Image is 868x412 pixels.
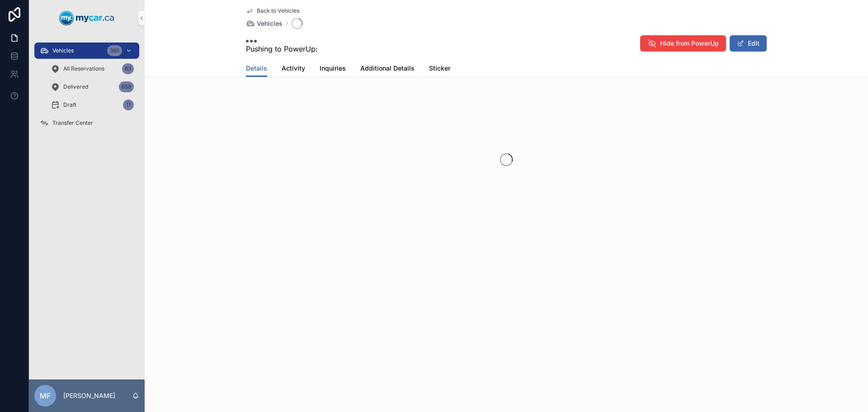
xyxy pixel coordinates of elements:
[320,64,346,73] span: Inquiries
[34,115,139,131] a: Transfer Center
[123,99,134,110] div: 11
[660,39,719,48] span: Hide from PowerUp
[360,64,415,73] span: Additional Details
[119,81,134,92] div: 658
[282,60,305,78] a: Activity
[45,97,139,113] a: Draft11
[122,63,134,74] div: 63
[429,64,450,73] span: Sticker
[45,61,139,77] a: All Reservations63
[107,45,122,56] div: 365
[360,60,415,78] a: Additional Details
[640,35,726,52] button: Hide from PowerUp
[730,35,767,52] button: Edit
[246,19,283,28] a: Vehicles
[63,101,76,109] span: Draft
[40,390,51,401] span: MF
[282,64,305,73] span: Activity
[63,83,88,90] span: Delivered
[246,60,267,77] a: Details
[257,7,299,14] span: Back to Vehicles
[320,60,346,78] a: Inquiries
[246,7,299,14] a: Back to Vehicles
[52,47,74,54] span: Vehicles
[45,79,139,95] a: Delivered658
[257,19,283,28] span: Vehicles
[429,60,450,78] a: Sticker
[246,43,318,54] span: Pushing to PowerUp:
[63,391,115,400] p: [PERSON_NAME]
[246,64,267,73] span: Details
[34,43,139,59] a: Vehicles365
[29,36,145,143] div: scrollable content
[59,11,114,25] img: App logo
[63,65,104,72] span: All Reservations
[52,119,93,127] span: Transfer Center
